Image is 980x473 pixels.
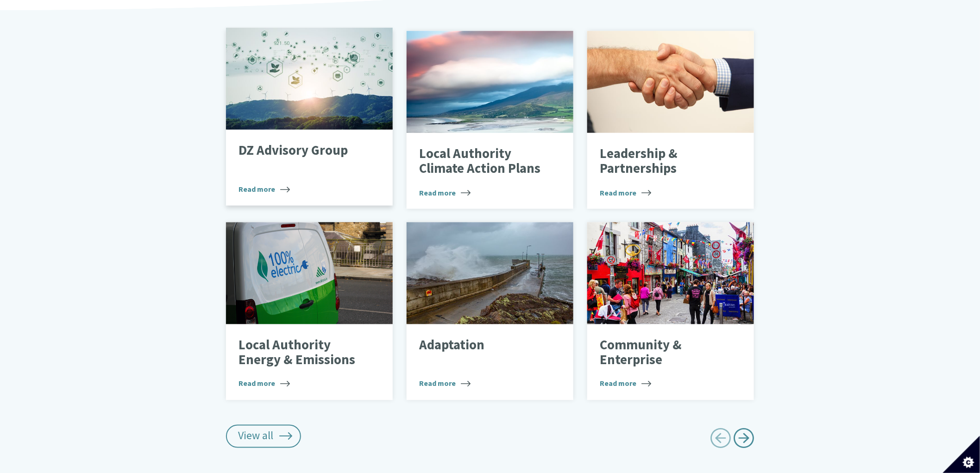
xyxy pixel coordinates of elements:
[226,28,393,206] a: DZ Advisory Group Read more
[733,425,754,456] a: Next page
[419,146,547,176] p: Local Authority Climate Action Plans
[600,187,651,198] span: Read more
[600,338,727,367] p: Community & Enterprise
[239,378,290,389] span: Read more
[239,338,366,367] p: Local Authority Energy & Emissions
[239,143,366,158] p: DZ Advisory Group
[587,222,754,400] a: Community & Enterprise Read more
[419,187,471,198] span: Read more
[239,183,290,195] span: Read more
[407,222,573,400] a: Adaptation Read more
[226,222,393,400] a: Local Authority Energy & Emissions Read more
[710,425,731,456] a: Previous page
[226,425,301,448] a: View all
[419,338,547,353] p: Adaptation
[419,378,471,389] span: Read more
[407,31,573,209] a: Local Authority Climate Action Plans Read more
[600,378,651,389] span: Read more
[600,146,727,176] p: Leadership & Partnerships
[587,31,754,209] a: Leadership & Partnerships Read more
[943,436,980,473] button: Set cookie preferences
